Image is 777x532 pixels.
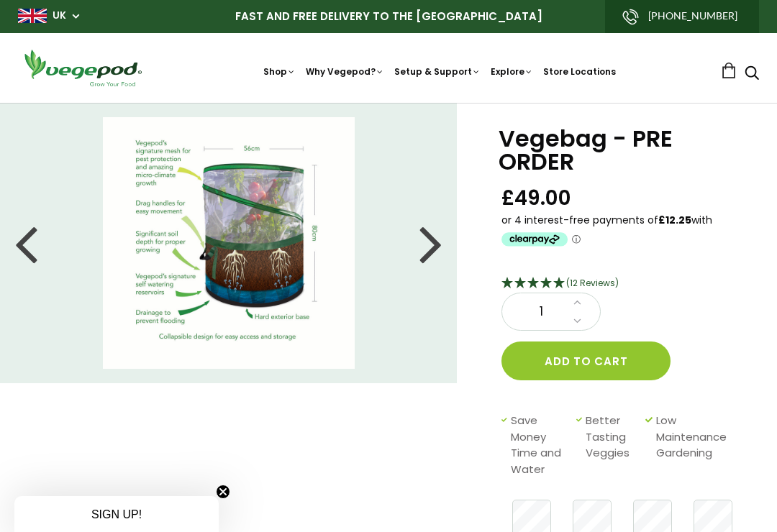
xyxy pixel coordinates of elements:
a: Store Locations [543,65,616,78]
span: SIGN UP! [91,508,142,520]
div: 4.92 Stars - 12 Reviews [501,275,741,293]
button: Add to cart [501,341,671,380]
span: Low Maintenance Gardening [656,413,734,477]
a: Search [745,67,759,82]
span: (12 Reviews) [566,277,619,289]
h1: Vegebag - PRE ORDER [499,127,741,173]
a: Shop [263,65,296,78]
span: 1 [517,303,565,321]
button: Close teaser [216,485,230,499]
div: SIGN UP!Close teaser [14,496,219,532]
a: Increase quantity by 1 [569,293,586,312]
span: Save Money Time and Water [511,413,569,477]
a: UK [53,9,66,23]
a: Why Vegepod? [306,65,384,78]
span: Better Tasting Veggies [586,413,638,477]
a: Setup & Support [394,65,481,78]
img: gb_large.png [18,9,47,23]
a: Explore [491,65,533,78]
img: Vegebag - PRE ORDER [103,117,355,369]
span: £49.00 [501,185,571,211]
a: Decrease quantity by 1 [569,312,586,331]
img: Vegepod [18,47,147,88]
